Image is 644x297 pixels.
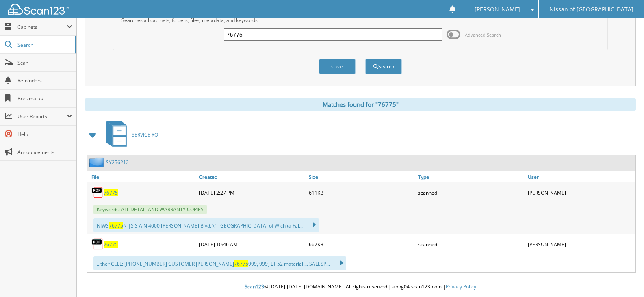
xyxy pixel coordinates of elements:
[416,184,526,201] div: scanned
[446,283,476,290] a: Privacy Policy
[17,41,71,48] span: Search
[87,171,197,182] a: File
[526,184,635,201] div: [PERSON_NAME]
[197,236,307,252] div: [DATE] 10:46 AM
[93,218,319,232] div: NIWS N |S S A N 4000 [PERSON_NAME] Bivd. \ ° [GEOGRAPHIC_DATA] of Wichita Fal...
[85,98,636,111] div: Matches found for "76775"
[17,131,72,138] span: Help
[365,59,402,74] button: Search
[197,184,307,201] div: [DATE] 2:27 PM
[132,131,158,138] span: SERVICE RO
[17,149,72,156] span: Announcements
[416,236,526,252] div: scanned
[106,159,129,166] a: SY256212
[77,277,644,297] div: © [DATE]-[DATE] [DOMAIN_NAME]. All rights reserved | appg04-scan123-com |
[91,186,104,199] img: PDF.png
[319,59,356,74] button: Clear
[197,171,307,182] a: Created
[416,171,526,182] a: Type
[526,236,635,252] div: [PERSON_NAME]
[307,236,416,252] div: 667KB
[101,119,158,151] a: SERVICE RO
[93,205,207,214] span: Keywords: ALL DETAIL AND WARRANTY COPIES
[526,171,635,182] a: User
[91,238,104,250] img: PDF.png
[603,258,644,297] iframe: Chat Widget
[93,256,346,270] div: ...ther CELL: [PHONE_NUMBER] CUSTOMER [PERSON_NAME] 999, 999] LT 52 material ... SALESP...
[89,157,106,167] img: folder2.png
[109,222,123,229] span: 76775
[234,260,248,267] span: 76775
[549,7,633,12] span: Nissan of [GEOGRAPHIC_DATA]
[104,189,118,196] a: 76775
[245,283,264,290] span: Scan123
[475,7,520,12] span: [PERSON_NAME]
[465,32,501,38] span: Advanced Search
[8,4,69,15] img: scan123-logo-white.svg
[307,171,416,182] a: Size
[104,241,118,248] a: 76775
[17,77,72,84] span: Reminders
[17,24,67,30] span: Cabinets
[307,184,416,201] div: 611KB
[17,113,67,120] span: User Reports
[17,95,72,102] span: Bookmarks
[117,17,603,24] div: Searches all cabinets, folders, files, metadata, and keywords
[17,59,72,66] span: Scan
